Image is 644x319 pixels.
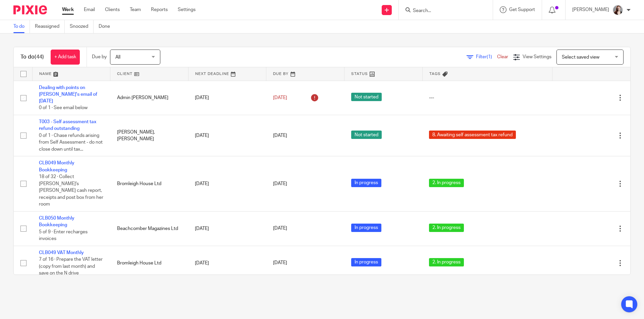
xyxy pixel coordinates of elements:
[110,81,189,115] td: Admin [PERSON_NAME]
[273,226,287,231] span: [DATE]
[429,94,545,101] div: ---
[13,5,47,14] img: Pixie
[39,216,74,227] a: CLB050 Monthly Bookkeeping
[429,179,464,187] span: 2. In progress
[273,181,287,186] span: [DATE]
[39,106,88,110] span: 0 of 1 · See email below
[35,20,65,33] a: Reassigned
[429,258,464,266] span: 2. In progress
[351,179,381,187] span: In progress
[429,224,464,232] span: 2. In progress
[351,93,382,101] span: Not started
[497,55,508,59] a: Clear
[178,6,196,13] a: Settings
[92,54,107,60] p: Due by
[105,6,120,13] a: Clients
[188,115,266,156] td: [DATE]
[39,257,103,275] span: 7 of 16 · Prepare the VAT letter (copy from last month) and save on the N drive
[351,224,381,232] span: In progress
[20,54,44,61] h1: To do
[188,211,266,246] td: [DATE]
[509,7,535,12] span: Get Support
[39,161,74,172] a: CLB049 Monthly Bookkeeping
[130,6,141,13] a: Team
[39,119,96,131] a: T003 - Self assessment tax refund outstanding
[110,211,189,246] td: Beachcomber Magazines Ltd
[487,55,492,59] span: (1)
[39,250,84,255] a: CLB049 VAT Monthly
[188,156,266,212] td: [DATE]
[351,258,381,266] span: In progress
[351,131,382,139] span: Not started
[562,55,599,60] span: Select saved view
[110,246,189,280] td: Bromleigh House Ltd
[84,6,95,13] a: Email
[188,81,266,115] td: [DATE]
[151,6,168,13] a: Reports
[476,55,497,59] span: Filter
[612,5,623,15] img: High%20Res%20Andrew%20Price%20Accountants%20_Poppy%20Jakes%20Photography-3%20-%20Copy.jpg
[35,54,44,60] span: (44)
[273,261,287,265] span: [DATE]
[99,20,115,33] a: Done
[412,8,473,14] input: Search
[115,55,120,60] span: All
[188,246,266,280] td: [DATE]
[273,133,287,138] span: [DATE]
[429,131,516,139] span: 8. Awaiting self assessment tax refund
[51,50,80,65] a: + Add task
[110,115,189,156] td: [PERSON_NAME], [PERSON_NAME]
[13,20,30,33] a: To do
[62,6,74,13] a: Work
[110,156,189,212] td: Bromleigh House Ltd
[429,72,441,76] span: Tags
[273,95,287,100] span: [DATE]
[39,230,88,241] span: 5 of 9 · Enter recharges invoices
[39,85,97,104] a: Dealing with points on [PERSON_NAME]'s email of [DATE]
[572,6,609,13] p: [PERSON_NAME]
[70,20,94,33] a: Snoozed
[39,133,103,152] span: 0 of 1 · Chase refunds arising from Self Assessment - do not close down until tax...
[523,55,551,59] span: View Settings
[39,174,103,207] span: 18 of 32 · Collect [PERSON_NAME]'s [PERSON_NAME] cash report, receipts and post box from her room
